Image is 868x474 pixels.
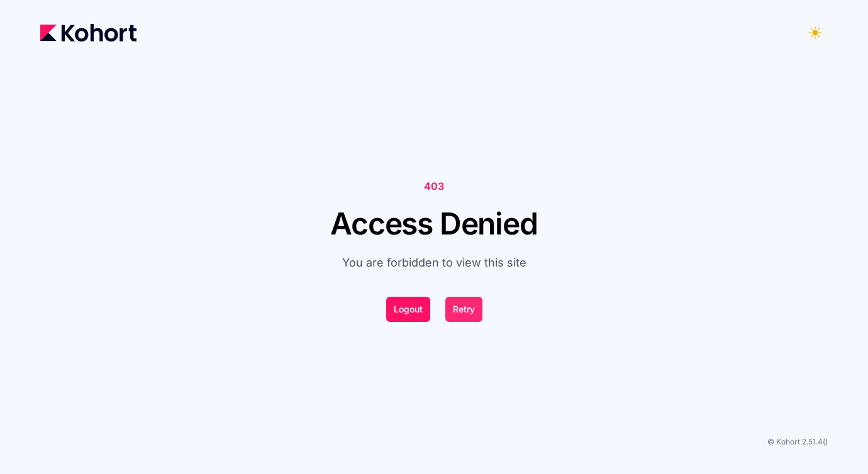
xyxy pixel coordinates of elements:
img: Kohort logo [40,24,136,41]
span: © Kohort 2.51.4 [767,436,823,448]
button: Retry [445,297,482,322]
p: You are forbidden to view this site [330,254,537,272]
p: 403 [330,179,537,194]
span: () [823,436,828,448]
button: Logout [386,297,430,322]
h1: Access Denied [330,209,537,239]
